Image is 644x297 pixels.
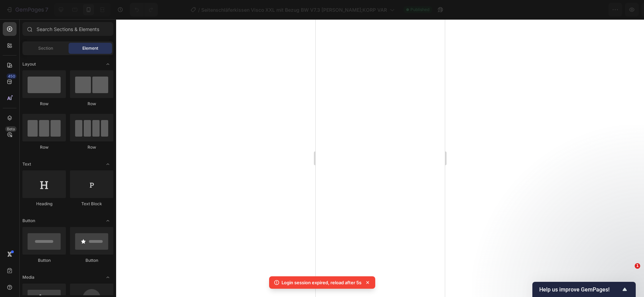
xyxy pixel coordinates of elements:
[70,101,113,107] div: Row
[410,7,429,13] span: Published
[102,159,113,170] span: Toggle open
[579,7,590,13] span: Save
[102,59,113,70] span: Toggle open
[38,45,53,51] span: Section
[316,19,445,297] iframe: Design area
[70,144,113,150] div: Row
[82,45,98,51] span: Element
[504,3,570,17] button: 1 product assigned
[22,218,35,224] span: Button
[70,257,113,264] div: Button
[282,279,361,286] p: Login session expired, reload after 5s
[7,73,17,79] div: 450
[604,6,621,13] div: Publish
[539,286,621,293] span: Help us improve GemPages!
[102,215,113,226] span: Toggle open
[22,161,31,167] span: Text
[22,274,34,280] span: Media
[22,144,66,150] div: Row
[22,61,36,67] span: Layout
[635,263,640,269] span: 1
[598,3,627,17] button: Publish
[70,201,113,207] div: Text Block
[198,6,200,13] span: /
[3,3,51,17] button: 7
[130,3,158,17] div: Undo/Redo
[22,22,113,36] input: Search Sections & Elements
[45,6,48,14] p: 7
[510,6,554,13] span: 1 product assigned
[102,272,113,283] span: Toggle open
[621,274,637,290] iframe: Intercom live chat
[22,101,66,107] div: Row
[201,6,387,13] span: Seitenschläferkissen Visco XXL mit Bezug BW V7.3 [PERSON_NAME];KORP VAR
[5,126,17,132] div: Beta
[22,201,66,207] div: Heading
[573,3,595,17] button: Save
[539,285,629,294] button: Show survey - Help us improve GemPages!
[22,257,66,264] div: Button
